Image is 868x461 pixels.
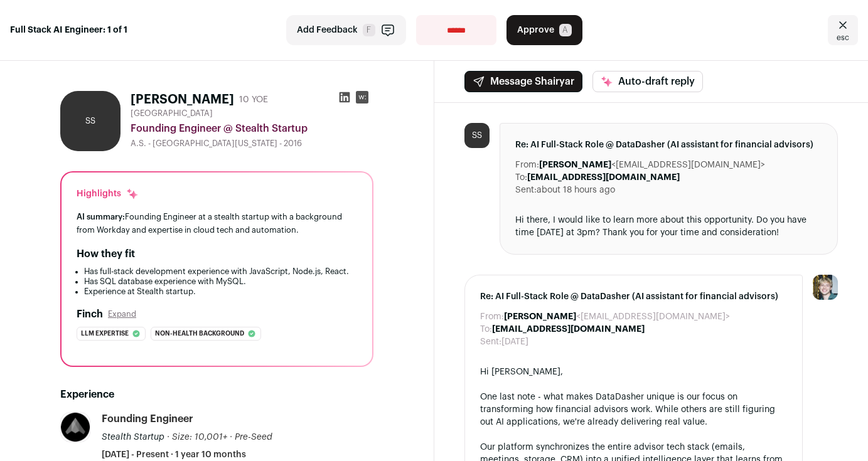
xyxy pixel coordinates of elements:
[10,24,127,36] strong: Full Stack AI Engineer: 1 of 1
[102,412,193,426] div: Founding Engineer
[464,123,490,148] div: SS
[297,24,358,36] span: Add Feedback
[539,161,611,169] b: [PERSON_NAME]
[592,71,703,92] button: Auto-draft reply
[515,214,823,239] div: Hi there, I would like to learn more about this opportunity. Do you have time [DATE] at 3pm? Than...
[480,323,492,336] dt: To:
[501,336,528,348] dd: [DATE]
[235,433,272,442] span: Pre-Seed
[363,24,375,36] span: F
[480,336,501,348] dt: Sent:
[84,267,357,277] li: Has full-stack development experience with JavaScript, Node.js, React.
[84,277,357,287] li: Has SQL database experience with MySQL.
[480,310,504,323] dt: From:
[77,246,135,262] h2: How they fit
[155,327,244,340] span: Non-health background
[480,290,788,303] span: Re: AI Full-Stack Role @ DataDasher (AI assistant for financial advisors)
[77,188,139,200] div: Highlights
[517,24,554,36] span: Approve
[515,159,539,171] dt: From:
[504,310,730,323] dd: <[EMAIL_ADDRESS][DOMAIN_NAME]>
[515,184,537,196] dt: Sent:
[239,93,268,106] div: 10 YOE
[492,325,645,334] b: [EMAIL_ADDRESS][DOMAIN_NAME]
[167,433,227,442] span: · Size: 10,001+
[84,287,357,297] li: Experience at Stealth startup.
[837,33,849,43] span: esc
[131,109,213,119] span: [GEOGRAPHIC_DATA]
[131,121,373,136] div: Founding Engineer @ Stealth Startup
[77,307,103,322] h2: Finch
[108,309,136,319] button: Expand
[61,413,90,442] img: bb758407b04ea4d595f0a4dcd2c89332d467c7faa0f713074a0ea9543027a628.jpg
[230,431,232,443] span: ·
[60,387,373,402] h2: Experience
[515,171,527,184] dt: To:
[77,210,357,236] div: Founding Engineer at a stealth startup with a background from Workday and expertise in cloud tech...
[559,24,572,36] span: A
[537,184,615,196] dd: about 18 hours ago
[828,15,858,45] a: Close
[506,15,582,45] button: Approve A
[539,159,765,171] dd: <[EMAIL_ADDRESS][DOMAIN_NAME]>
[102,433,164,442] span: Stealth Startup
[515,139,823,151] span: Re: AI Full-Stack Role @ DataDasher (AI assistant for financial advisors)
[464,71,582,92] button: Message Shairyar
[77,213,125,221] span: AI summary:
[60,91,121,151] div: SS
[81,327,129,340] span: Llm expertise
[102,448,246,461] span: [DATE] - Present · 1 year 10 months
[131,91,234,109] h1: [PERSON_NAME]
[813,275,838,300] img: 6494470-medium_jpg
[527,173,680,182] b: [EMAIL_ADDRESS][DOMAIN_NAME]
[504,312,576,321] b: [PERSON_NAME]
[131,139,373,149] div: A.S. - [GEOGRAPHIC_DATA][US_STATE] - 2016
[286,15,406,45] button: Add Feedback F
